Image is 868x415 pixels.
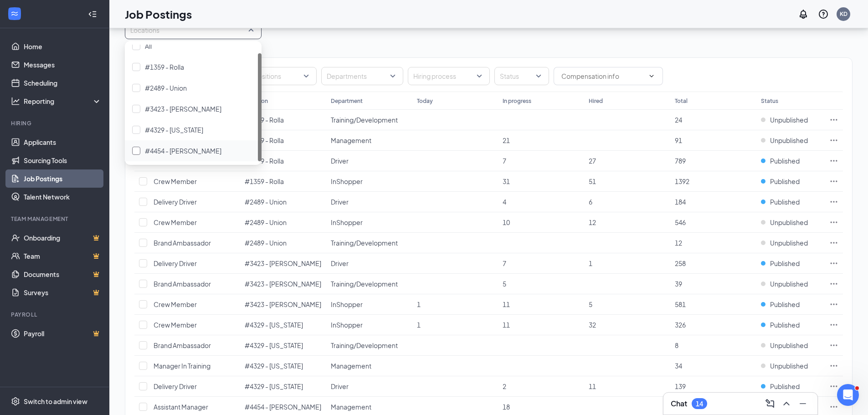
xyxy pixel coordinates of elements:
h3: Chat [671,399,687,409]
svg: Ellipses [829,279,838,288]
div: All [125,36,262,56]
div: #4329 - Washington [125,119,262,140]
span: 139 [675,382,686,390]
span: #1359 - Rolla [145,63,184,71]
div: #2489 - Union [125,77,262,98]
a: Scheduling [24,74,102,92]
span: 581 [675,300,686,308]
span: #3423 - [PERSON_NAME] [245,280,321,288]
svg: Ellipses [829,300,838,309]
span: #3423 - [PERSON_NAME] [245,300,321,308]
span: 32 [589,321,596,329]
a: Applicants [24,133,102,151]
span: Published [770,320,800,329]
svg: Ellipses [829,115,838,124]
input: Compensation info [561,71,644,81]
span: Training/Development [331,116,398,124]
span: Published [770,156,800,165]
span: #2489 - Union [245,218,287,226]
span: Published [770,259,800,268]
span: 546 [675,218,686,226]
span: Manager In Training [154,362,211,370]
div: #3423 - Sullivan [125,98,262,119]
td: #2489 - Union [240,212,326,233]
th: Status [756,92,825,110]
a: DocumentsCrown [24,265,102,283]
div: Payroll [11,311,100,318]
span: Driver [331,157,349,165]
td: Driver [326,376,412,397]
svg: ChevronDown [648,72,655,80]
span: #4329 - [US_STATE] [245,341,303,349]
td: #4329 - Washington [240,356,326,376]
svg: Ellipses [829,218,838,227]
span: #4454 - [PERSON_NAME] [145,147,221,155]
th: Total [670,92,756,110]
div: Department [331,97,363,105]
span: 31 [503,177,510,185]
svg: Ellipses [829,402,838,411]
a: Job Postings [24,169,102,188]
td: #4329 - Washington [240,315,326,335]
td: Driver [326,253,412,274]
svg: WorkstreamLogo [10,9,19,18]
td: Training/Development [326,274,412,294]
td: Training/Development [326,110,412,130]
span: 6 [589,198,592,206]
a: Messages [24,56,102,74]
svg: Ellipses [829,382,838,391]
svg: Ellipses [829,156,838,165]
span: Published [770,197,800,206]
span: Crew Member [154,218,197,226]
span: 21 [503,136,510,144]
svg: Ellipses [829,238,838,247]
svg: QuestionInfo [818,9,829,20]
span: Published [770,382,800,391]
a: Home [24,37,102,56]
td: #1359 - Rolla [240,171,326,192]
span: 1 [417,321,421,329]
svg: Ellipses [829,259,838,268]
span: InShopper [331,218,363,226]
span: Delivery Driver [154,259,197,267]
span: InShopper [331,321,363,329]
div: Hiring [11,119,100,127]
td: #1359 - Rolla [240,110,326,130]
td: Training/Development [326,233,412,253]
span: 34 [675,362,682,370]
td: InShopper [326,212,412,233]
svg: Ellipses [829,197,838,206]
span: InShopper [331,177,363,185]
span: 1392 [675,177,689,185]
span: #1359 - Rolla [245,177,284,185]
span: Driver [331,198,349,206]
span: 51 [589,177,596,185]
span: #4329 - [US_STATE] [245,362,303,370]
span: 1 [417,300,421,308]
span: Published [770,300,800,309]
span: #1359 - Rolla [245,136,284,144]
a: TeamCrown [24,247,102,265]
span: 39 [675,280,682,288]
span: #1359 - Rolla [245,157,284,165]
svg: Ellipses [829,136,838,145]
span: Training/Development [331,239,398,247]
span: 12 [675,239,682,247]
td: #3423 - Sullivan [240,253,326,274]
svg: ComposeMessage [765,398,776,409]
span: Unpublished [770,136,808,145]
svg: Ellipses [829,341,838,350]
span: Crew Member [154,300,197,308]
svg: Settings [11,397,20,406]
span: 27 [589,157,596,165]
a: PayrollCrown [24,324,102,343]
button: ChevronUp [779,396,794,411]
span: Unpublished [770,238,808,247]
td: #1359 - Rolla [240,130,326,151]
span: #1359 - Rolla [245,116,284,124]
td: InShopper [326,294,412,315]
td: Driver [326,151,412,171]
th: Hired [584,92,670,110]
span: 18 [503,403,510,411]
span: InShopper [331,300,363,308]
